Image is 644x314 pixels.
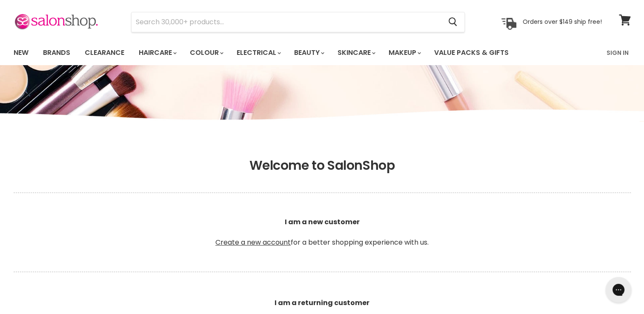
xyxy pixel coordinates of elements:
p: Orders over $149 ship free! [523,18,602,26]
nav: Main [3,40,641,65]
form: Product [131,12,465,32]
b: I am a new customer [285,217,360,227]
a: New [7,44,35,62]
button: Search [442,12,464,32]
p: for a better shopping experience with us. [14,197,631,268]
a: Beauty [288,44,329,62]
h1: Welcome to SalonShop [14,158,631,173]
a: Electrical [230,44,286,62]
a: Clearance [78,44,131,62]
a: Colour [183,44,229,62]
a: Brands [37,44,77,62]
iframe: Gorgias live chat messenger [601,274,635,305]
a: Skincare [331,44,381,62]
a: Makeup [382,44,426,62]
a: Sign In [601,44,634,62]
a: Haircare [132,44,182,62]
ul: Main menu [7,40,558,65]
b: I am a returning customer [275,298,369,308]
input: Search [132,12,442,32]
a: Value Packs & Gifts [428,44,515,62]
a: Create a new account [215,237,291,247]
